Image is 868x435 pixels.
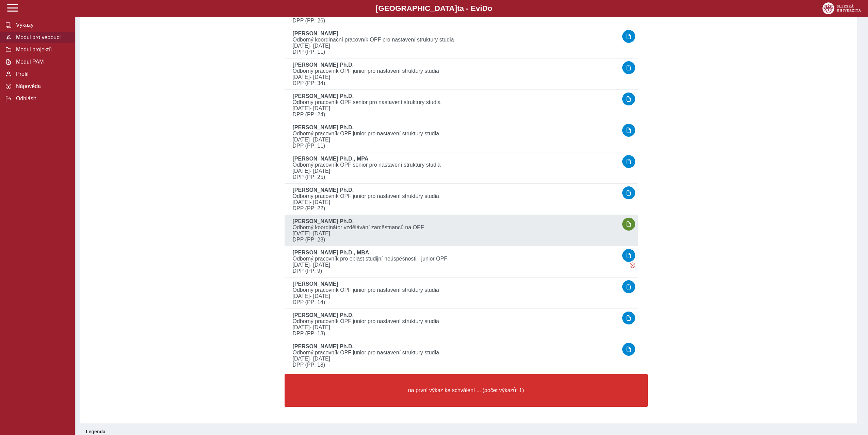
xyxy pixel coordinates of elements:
span: DPP (PP: 14) [290,299,620,305]
span: DPP (PP: 25) [290,174,620,180]
span: - [DATE] [310,199,330,205]
span: t [457,4,460,13]
span: - [DATE] [310,324,330,330]
span: [DATE] [290,43,620,49]
span: DPP (PP: 9) [290,268,620,274]
span: Odhlásit [14,96,69,102]
span: Odborný pracovník OPF junior pro nastavení struktury studia [290,68,620,74]
span: - [DATE] [310,105,330,111]
b: [PERSON_NAME] Ph.D. [293,187,354,193]
span: [DATE] [290,199,620,205]
span: o [488,4,493,13]
span: [DATE] [290,231,620,237]
span: Výkaz obsahuje závažné chyby. [630,263,635,268]
span: [DATE] [290,74,620,80]
span: - [DATE] [310,262,330,268]
span: DPP (PP: 11) [290,49,620,55]
span: - [DATE] [310,43,330,49]
span: DPP (PP: 26) [290,18,620,24]
span: [DATE] [290,168,620,174]
span: Odborný pracovník OPF junior pro nastavení struktury studia [290,193,620,199]
span: Výkazy [14,22,69,28]
button: na první výkaz ke schválení ... (počet výkazů: 1) [285,374,648,407]
span: [DATE] [290,324,620,331]
span: DPP (PP: 34) [290,80,620,86]
span: - [DATE] [310,74,330,80]
span: Odborný pracovník OPF junior pro nastavení struktury studia [290,131,620,137]
span: Modul projektů [14,47,69,53]
span: Odborný koordinační pracovník OPF pro nastavení struktury studia [290,37,620,43]
span: DPP (PP: 13) [290,331,620,337]
span: Odborný pracovník OPF senior pro nastavení struktury studia [290,162,620,168]
b: [PERSON_NAME] Ph.D. [293,218,354,224]
b: [PERSON_NAME] Ph.D. [293,62,354,68]
span: Odborný pracovník OPF junior pro nastavení struktury studia [290,318,620,324]
span: - [DATE] [310,231,330,236]
span: DPP (PP: 23) [290,237,620,243]
span: [DATE] [290,137,620,143]
span: Nápověda [14,83,69,89]
span: [DATE] [290,105,620,112]
b: [PERSON_NAME] Ph.D., MBA [293,250,369,255]
span: [DATE] [290,356,620,362]
b: [GEOGRAPHIC_DATA] a - Evi [20,4,848,13]
span: DPP (PP: 18) [290,362,620,368]
b: [PERSON_NAME] Ph.D. [293,344,354,349]
span: D [482,4,487,13]
span: Odborný pracovník pro oblast studijní neúspěšnosti - junior OPF [290,256,620,262]
span: Odborný pracovník OPF junior pro nastavení struktury studia [290,350,620,356]
span: - [DATE] [310,168,330,174]
span: - [DATE] [310,137,330,143]
span: Odborný koordinátor vzdělávání zaměstnanců na OPF [290,224,620,231]
span: [DATE] [290,293,620,299]
span: - [DATE] [310,12,330,17]
b: [PERSON_NAME] Ph.D. [293,312,354,318]
span: Odborný pracovník OPF junior pro nastavení struktury studia [290,287,620,293]
span: - [DATE] [310,356,330,362]
b: [PERSON_NAME] [293,31,338,36]
span: Modul PAM [14,59,69,65]
span: [DATE] [290,262,620,268]
span: DPP (PP: 22) [290,205,620,212]
b: [PERSON_NAME] Ph.D. [293,124,354,130]
b: [PERSON_NAME] Ph.D. [293,93,354,99]
span: DPP (PP: 11) [290,143,620,149]
b: [PERSON_NAME] [293,281,338,287]
span: Odborný pracovník OPF senior pro nastavení struktury studia [290,99,620,105]
span: na první výkaz ke schválení ... (počet výkazů: 1) [290,387,642,394]
span: Profil [14,71,69,77]
span: DPP (PP: 24) [290,112,620,118]
img: logo_web_su.png [822,2,861,14]
span: Modul pro vedoucí [14,34,69,40]
span: - [DATE] [310,293,330,299]
b: [PERSON_NAME] Ph.D., MPA [293,156,369,162]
